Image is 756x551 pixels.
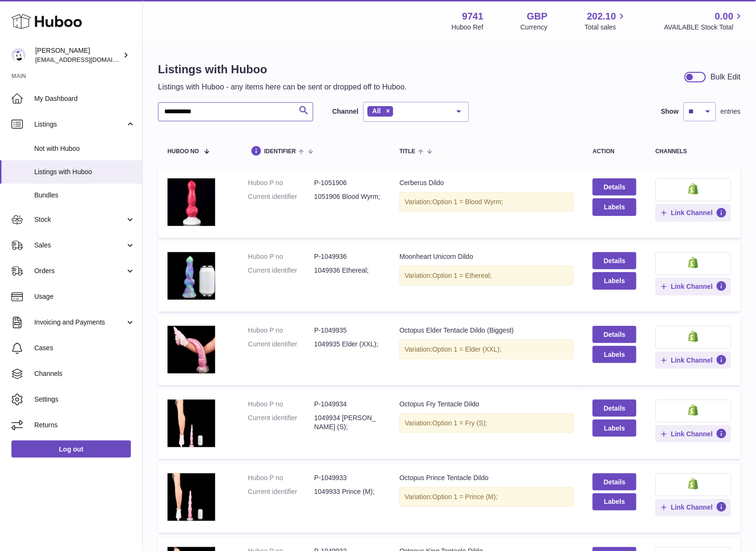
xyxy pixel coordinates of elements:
[593,420,637,437] button: Labels
[34,241,125,250] span: Sales
[688,331,698,342] img: shopify-small.png
[248,252,314,261] dt: Huboo P no
[34,144,135,153] span: Not with Huboo
[34,369,135,378] span: Channels
[399,413,574,433] div: Variation:
[11,441,131,458] a: Log out
[158,82,407,92] p: Listings with Huboo - any items here can be sent or dropped off to Huboo.
[661,107,679,116] label: Show
[168,326,215,374] img: Octopus Elder Tentacle Dildo (Biggest)
[688,404,698,416] img: shopify-small.png
[656,499,731,516] button: Link Channel
[34,318,125,327] span: Invoicing and Payments
[35,56,140,63] span: [EMAIL_ADDRESS][DOMAIN_NAME]
[593,493,637,511] button: Labels
[721,107,741,116] span: entries
[34,266,125,275] span: Orders
[664,23,745,32] span: AVAILABLE Stock Total
[715,10,734,23] span: 0.00
[671,208,713,217] span: Link Channel
[399,252,574,261] div: Moonheart Unicorn Dildo
[656,425,731,443] button: Link Channel
[399,326,574,335] div: Octopus Elder Tentacle Dildo (Biggest)
[248,266,314,275] dt: Current identifier
[587,10,616,23] span: 202.10
[168,178,215,226] img: Cerberus Dildo
[248,473,314,482] dt: Huboo P no
[248,192,314,201] dt: Current identifier
[314,487,380,496] dd: 1049933 Prince (M);
[593,326,637,343] a: Details
[432,345,501,353] span: Option 1 = Elder (XXL);
[664,10,745,32] a: 0.00 AVAILABLE Stock Total
[34,215,125,224] span: Stock
[314,413,380,432] dd: 1049934 [PERSON_NAME] (S);
[158,62,407,77] h1: Listings with Huboo
[688,257,698,268] img: shopify-small.png
[314,473,380,482] dd: P-1049933
[399,340,574,359] div: Variation:
[593,346,637,363] button: Labels
[432,419,487,427] span: Option 1 = Fry (S);
[34,292,135,301] span: Usage
[264,148,296,155] span: identifier
[35,46,121,64] div: [PERSON_NAME]
[399,266,574,285] div: Variation:
[34,94,135,103] span: My Dashboard
[168,148,199,155] span: Huboo no
[168,400,215,447] img: Octopus Fry Tentacle Dildo
[399,473,574,482] div: Octopus Prince Tentacle Dildo
[399,178,574,187] div: Cerberus Dildo
[314,192,380,201] dd: 1051906 Blood Wyrm;
[452,23,484,32] div: Huboo Ref
[593,148,637,155] div: action
[314,400,380,409] dd: P-1049934
[314,340,380,349] dd: 1049935 Elder (XXL);
[671,503,713,512] span: Link Channel
[671,356,713,364] span: Link Channel
[34,344,135,353] span: Cases
[521,23,548,32] div: Currency
[462,10,484,23] strong: 9741
[34,120,125,129] span: Listings
[248,326,314,335] dt: Huboo P no
[399,192,574,212] div: Variation:
[593,473,637,491] a: Details
[248,340,314,349] dt: Current identifier
[656,148,731,155] div: channels
[593,400,637,417] a: Details
[34,395,135,404] span: Settings
[34,167,135,177] span: Listings with Huboo
[168,473,215,521] img: Octopus Prince Tentacle Dildo
[11,48,26,62] img: ajcmarketingltd@gmail.com
[432,198,503,206] span: Option 1 = Blood Wyrm;
[248,413,314,432] dt: Current identifier
[314,266,380,275] dd: 1049936 Ethereal;
[168,252,215,300] img: Moonheart Unicorn Dildo
[332,107,358,116] label: Channel
[399,487,574,507] div: Variation:
[314,252,380,261] dd: P-1049936
[711,72,741,82] div: Bulk Edit
[432,493,497,501] span: Option 1 = Prince (M);
[656,204,731,221] button: Link Channel
[593,178,637,196] a: Details
[314,178,380,187] dd: P-1051906
[372,107,381,115] span: All
[688,183,698,195] img: shopify-small.png
[688,478,698,490] img: shopify-small.png
[671,282,713,291] span: Link Channel
[585,10,627,32] a: 202.10 Total sales
[593,198,637,216] button: Labels
[593,272,637,289] button: Labels
[656,278,731,295] button: Link Channel
[248,178,314,187] dt: Huboo P no
[34,421,135,430] span: Returns
[399,148,415,155] span: title
[314,326,380,335] dd: P-1049935
[399,400,574,409] div: Octopus Fry Tentacle Dildo
[656,352,731,369] button: Link Channel
[593,252,637,269] a: Details
[248,487,314,496] dt: Current identifier
[432,272,492,279] span: Option 1 = Ethereal;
